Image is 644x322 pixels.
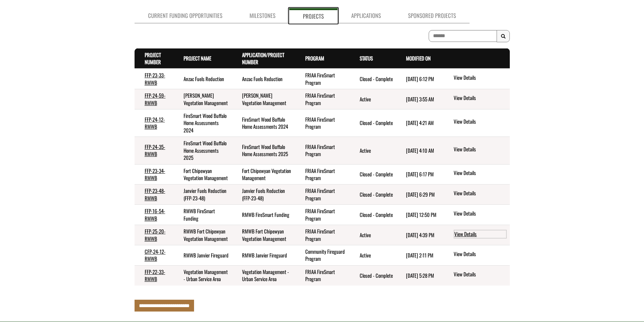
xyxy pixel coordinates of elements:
[396,245,443,265] td: 8/11/2025 2:11 PM
[145,71,165,86] a: FFP-23-33-RMWB
[236,8,289,23] a: Milestones
[145,92,166,106] a: FFP-24-59-RMWB
[350,265,396,285] td: Closed - Complete
[406,54,431,62] a: Modified On
[145,248,166,262] a: CFP-24-12-RMWB
[350,164,396,184] td: Closed - Complete
[350,89,396,109] td: Active
[145,143,165,157] a: FFP-24-35-RMWB
[443,265,509,285] td: action menu
[396,265,443,285] td: 4/27/2024 5:28 PM
[443,225,509,245] td: action menu
[454,74,507,82] a: View details
[443,69,509,89] td: action menu
[406,251,433,259] time: [DATE] 2:11 PM
[173,205,232,225] td: RMWB FireSmart Funding
[173,245,232,265] td: RMWB Janvier Fireguard
[443,89,509,109] td: action menu
[396,69,443,89] td: 4/27/2024 6:12 PM
[350,137,396,164] td: Active
[454,94,507,102] a: View details
[395,8,470,23] a: Sponsored Projects
[429,30,497,42] input: To search on partial text, use the asterisk (*) wildcard character.
[338,8,395,23] a: Applications
[454,230,507,239] a: View details
[295,245,350,265] td: Community Fireguard Program
[135,69,174,89] td: FFP-23-33-RMWB
[295,205,350,225] td: FRIAA FireSmart Program
[295,164,350,184] td: FRIAA FireSmart Program
[145,116,165,130] a: FFP-24-12-RMWB
[350,245,396,265] td: Active
[135,225,174,245] td: FFP-25-20-RMWB
[396,225,443,245] td: 7/28/2025 4:39 PM
[396,184,443,205] td: 4/27/2024 6:29 PM
[135,184,174,205] td: FFP-23-48-RMWB
[135,8,236,23] a: Current Funding Opportunities
[135,205,174,225] td: FFP-16-54-RMWB
[173,137,232,164] td: FireSmart Wood Buffalo Home Assessments 2025
[295,184,350,205] td: FRIAA FireSmart Program
[173,164,232,184] td: Fort Chipewyan Vegetation Management
[454,210,507,218] a: View details
[135,265,174,285] td: FFP-22-33-RMWB
[242,51,284,66] a: Application/Project Number
[406,119,434,126] time: [DATE] 4:21 AM
[454,250,507,258] a: View details
[173,225,232,245] td: RMWB Fort Chipewyan Vegetation Management
[406,231,434,239] time: [DATE] 4:39 PM
[232,225,295,245] td: RMWB Fort Chipewyan Vegetation Management
[443,48,509,69] th: Actions
[350,184,396,205] td: Closed - Complete
[350,225,396,245] td: Active
[497,30,510,42] button: Search Results
[360,54,373,62] a: Status
[350,69,396,89] td: Closed - Complete
[232,69,295,89] td: Anzac Fuels Reduction
[443,205,509,225] td: action menu
[232,245,295,265] td: RMWB Janvier Fireguard
[295,137,350,164] td: FRIAA FireSmart Program
[295,265,350,285] td: FRIAA FireSmart Program
[454,190,507,198] a: View details
[135,245,174,265] td: CFP-24-12-RMWB
[135,109,174,137] td: FFP-24-12-RMWB
[145,227,166,242] a: FFP-25-20-RMWB
[406,95,434,103] time: [DATE] 3:55 AM
[173,184,232,205] td: Janvier Fuels Reduction (FFP-23-48)
[350,109,396,137] td: Closed - Complete
[406,211,436,218] time: [DATE] 12:50 PM
[289,8,338,23] a: Projects
[135,164,174,184] td: FFP-23-34-RMWB
[232,164,295,184] td: Fort Chipewyan Vegetation Management
[443,109,509,137] td: action menu
[295,225,350,245] td: FRIAA FireSmart Program
[173,69,232,89] td: Anzac Fuels Reduction
[295,89,350,109] td: FRIAA FireSmart Program
[396,109,443,137] td: 8/11/2025 4:21 AM
[443,137,509,164] td: action menu
[443,184,509,205] td: action menu
[443,245,509,265] td: action menu
[135,137,174,164] td: FFP-24-35-RMWB
[406,272,434,279] time: [DATE] 5:28 PM
[232,184,295,205] td: Janvier Fuels Reduction (FFP-23-48)
[396,164,443,184] td: 4/27/2024 6:17 PM
[173,89,232,109] td: Conklin Vegetation Management
[232,89,295,109] td: Conklin Vegetation Management
[396,205,443,225] td: 7/26/2023 12:50 PM
[173,265,232,285] td: Vegetation Management - Urban Service Area
[232,137,295,164] td: FireSmart Wood Buffalo Home Assessments 2025
[232,265,295,285] td: Vegetation Management - Urban Service Area
[396,137,443,164] td: 8/11/2025 4:10 AM
[295,69,350,89] td: FRIAA FireSmart Program
[135,89,174,109] td: FFP-24-59-RMWB
[145,51,161,66] a: Project Number
[454,146,507,154] a: View details
[145,207,165,222] a: FFP-16-54-RMWB
[295,109,350,137] td: FRIAA FireSmart Program
[173,109,232,137] td: FireSmart Wood Buffalo Home Assessments 2024
[145,167,165,181] a: FFP-23-34-RMWB
[406,147,434,154] time: [DATE] 4:10 AM
[350,205,396,225] td: Closed - Complete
